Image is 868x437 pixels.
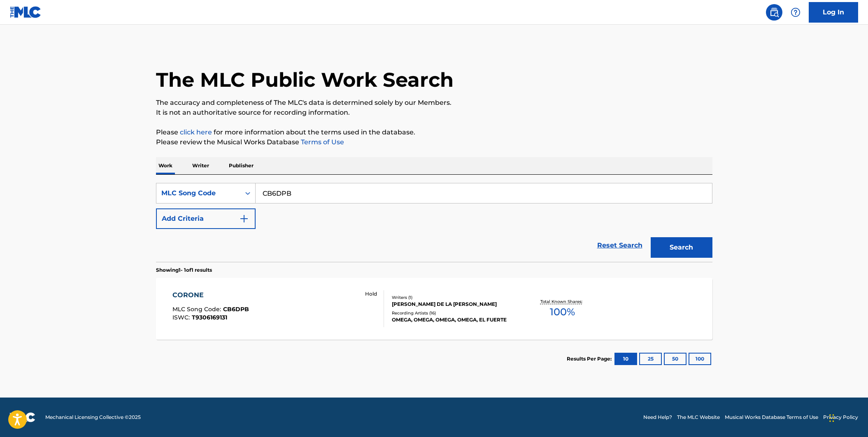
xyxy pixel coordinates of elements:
[190,157,212,174] p: Writer
[223,305,249,313] span: CB6DPB
[10,412,35,422] img: logo
[689,353,711,365] button: 100
[156,183,712,262] form: Search Form
[769,7,779,17] img: search
[45,414,141,421] span: Mechanical Licensing Collective © 2025
[172,305,223,313] span: MLC Song Code :
[829,406,834,430] div: Drag
[156,157,175,174] p: Work
[639,353,662,365] button: 25
[677,414,720,421] a: The MLC Website
[791,7,801,17] img: help
[180,128,212,136] a: click here
[809,2,858,23] a: Log In
[226,157,256,174] p: Publisher
[172,314,192,321] span: ISWC :
[392,301,516,308] div: [PERSON_NAME] DE LA [PERSON_NAME]
[766,4,782,21] a: Public Search
[651,237,712,258] button: Search
[540,298,584,305] p: Total Known Shares:
[593,236,647,254] a: Reset Search
[392,316,516,324] div: OMEGA, OMEGA, OMEGA, OMEGA, EL FUERTE
[725,414,818,421] a: Musical Works Database Terms of Use
[299,138,344,146] a: Terms of Use
[239,214,249,224] img: 9d2ae6d4665cec9f34b9.svg
[664,353,686,365] button: 50
[643,414,672,421] a: Need Help?
[567,355,614,363] p: Results Per Page:
[156,108,712,118] p: It is not an authoritative source for recording information.
[614,353,637,365] button: 10
[156,127,712,137] p: Please for more information about the terms used in the database.
[550,305,575,319] span: 100 %
[787,4,804,21] div: Help
[156,67,454,92] h1: The MLC Public Work Search
[192,314,227,321] span: T9306169131
[392,294,516,301] div: Writers ( 1 )
[156,98,712,108] p: The accuracy and completeness of The MLC's data is determined solely by our Members.
[161,188,235,198] div: MLC Song Code
[823,414,858,421] a: Privacy Policy
[365,290,377,298] p: Hold
[827,398,868,437] iframe: Chat Widget
[392,310,516,316] div: Recording Artists ( 16 )
[156,266,212,274] p: Showing 1 - 1 of 1 results
[156,208,256,229] button: Add Criteria
[156,137,712,147] p: Please review the Musical Works Database
[10,6,42,18] img: MLC Logo
[172,290,249,300] div: CORONE
[156,278,712,340] a: CORONEMLC Song Code:CB6DPBISWC:T9306169131 HoldWriters (1)[PERSON_NAME] DE LA [PERSON_NAME]Record...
